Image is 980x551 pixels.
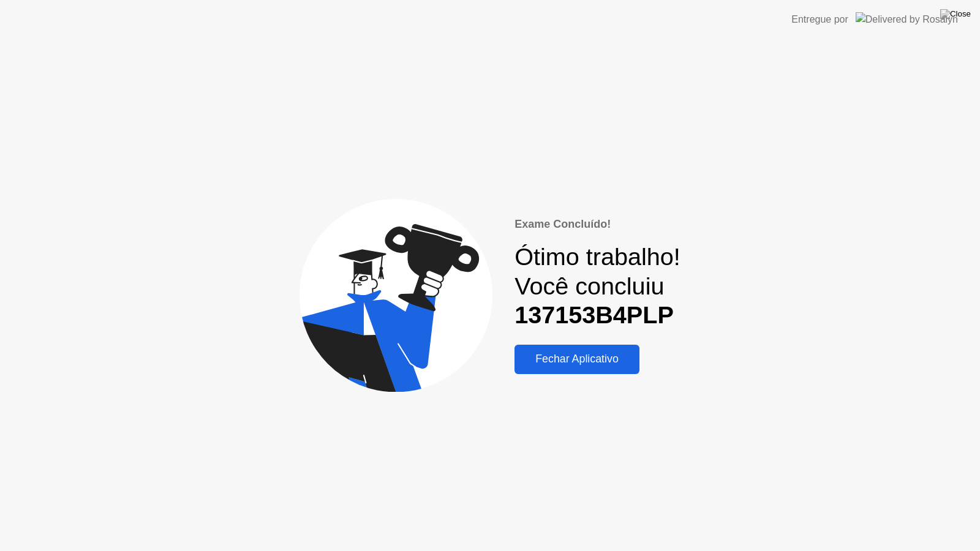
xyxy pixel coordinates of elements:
div: Exame Concluído! [514,216,680,233]
img: Delivered by Rosalyn [856,12,958,26]
div: Fechar Aplicativo [518,353,636,365]
button: Fechar Aplicativo [514,345,639,374]
div: Ótimo trabalho! Você concluiu [514,242,680,330]
div: Entregue por [791,12,848,27]
b: 137153B4PLP [514,301,674,328]
img: Close [940,9,971,19]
